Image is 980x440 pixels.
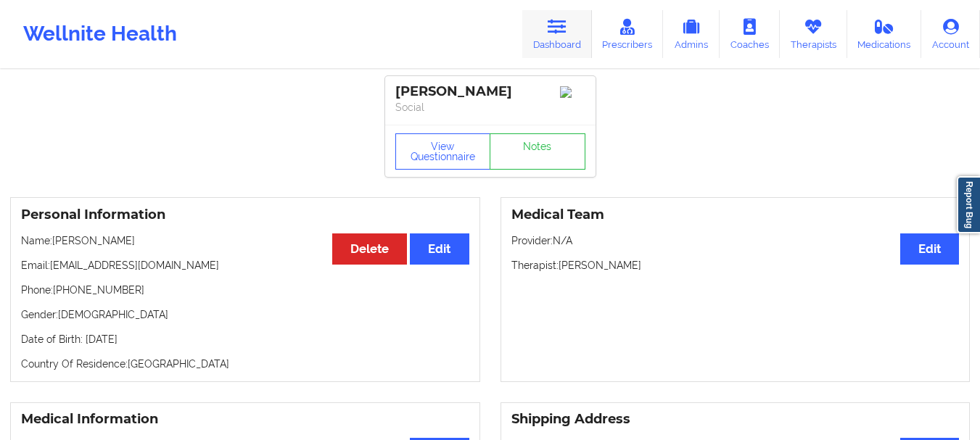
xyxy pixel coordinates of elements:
[490,133,585,170] a: Notes
[21,283,469,297] p: Phone: [PHONE_NUMBER]
[592,10,664,58] a: Prescribers
[921,10,980,58] a: Account
[511,233,960,248] p: Provider: N/A
[21,411,469,428] h3: Medical Information
[663,10,720,58] a: Admins
[511,411,960,428] h3: Shipping Address
[21,307,469,322] p: Gender: [DEMOGRAPHIC_DATA]
[900,233,959,265] button: Edit
[395,133,491,170] button: View Questionnaire
[395,100,585,115] p: Social
[21,357,469,371] p: Country Of Residence: [GEOGRAPHIC_DATA]
[511,207,960,223] h3: Medical Team
[957,176,980,233] a: Report Bug
[720,10,780,58] a: Coaches
[21,207,469,223] h3: Personal Information
[522,10,592,58] a: Dashboard
[21,233,469,248] p: Name: [PERSON_NAME]
[410,233,469,265] button: Edit
[395,83,585,100] div: [PERSON_NAME]
[780,10,847,58] a: Therapists
[511,258,960,273] p: Therapist: [PERSON_NAME]
[560,86,585,98] img: Image%2Fplaceholer-image.png
[332,233,407,265] button: Delete
[847,10,922,58] a: Medications
[21,332,469,346] p: Date of Birth: [DATE]
[21,258,469,273] p: Email: [EMAIL_ADDRESS][DOMAIN_NAME]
